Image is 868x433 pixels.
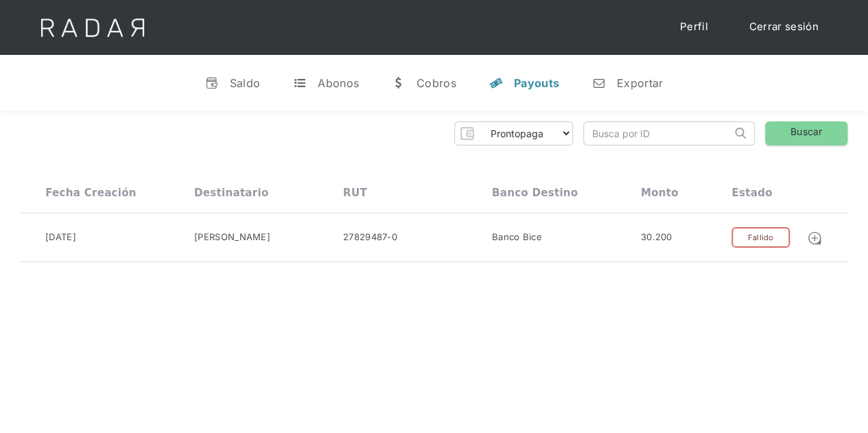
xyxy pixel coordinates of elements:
[293,76,307,90] div: t
[584,122,731,145] input: Busca por ID
[343,231,397,244] div: 27829487-0
[731,187,772,199] div: Estado
[194,187,268,199] div: Destinatario
[205,76,219,90] div: v
[492,187,578,199] div: Banco destino
[592,76,606,90] div: n
[230,76,261,90] div: Saldo
[392,76,406,90] div: w
[514,76,559,90] div: Payouts
[194,231,270,244] div: [PERSON_NAME]
[807,231,822,246] img: Detalle
[666,14,722,40] a: Perfil
[45,231,76,244] div: [DATE]
[489,76,503,90] div: y
[492,231,542,244] div: Banco Bice
[45,187,137,199] div: Fecha creación
[641,187,679,199] div: Monto
[454,121,573,145] form: Form
[318,76,359,90] div: Abonos
[617,76,663,90] div: Exportar
[641,231,672,244] div: 30.200
[731,227,789,248] div: Fallido
[417,76,456,90] div: Cobros
[343,187,367,199] div: RUT
[736,14,832,40] a: Cerrar sesión
[765,121,847,145] a: Buscar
